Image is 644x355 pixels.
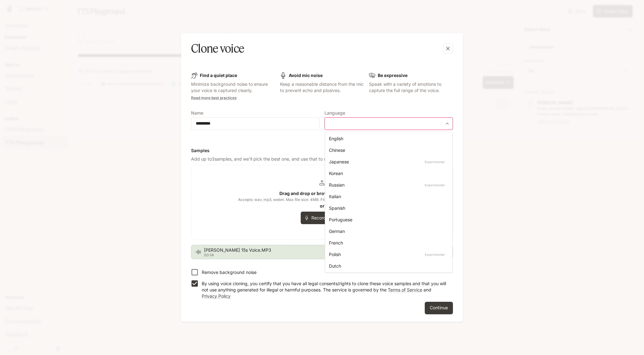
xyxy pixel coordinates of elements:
[329,251,446,258] div: Polish
[329,205,446,211] div: Spanish
[329,170,446,177] div: Korean
[423,159,446,165] p: Experimental
[329,147,446,153] div: Chinese
[329,263,446,269] div: Dutch
[329,135,446,142] div: English
[329,158,446,165] div: Japanese
[329,216,446,223] div: Portuguese
[329,182,446,188] div: Russian
[423,182,446,188] p: Experimental
[329,228,446,234] div: German
[329,193,446,200] div: Italian
[423,252,446,257] p: Experimental
[329,239,446,246] div: French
